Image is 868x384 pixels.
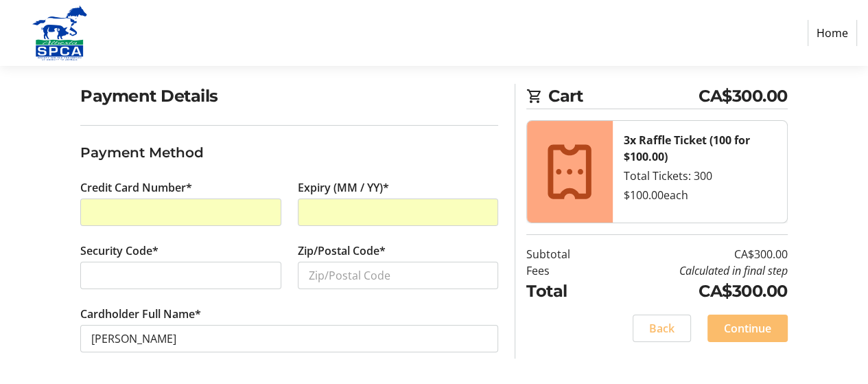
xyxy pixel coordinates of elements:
[80,306,201,322] label: Cardholder Full Name*
[80,325,498,352] input: Card Holder Name
[649,320,675,337] span: Back
[526,279,602,304] td: Total
[624,168,776,184] div: Total Tickets: 300
[80,142,498,163] h3: Payment Method
[602,246,788,262] td: CA$300.00
[526,262,602,279] td: Fees
[309,204,487,221] iframe: Secure expiration date input frame
[91,267,270,284] iframe: Secure CVC input frame
[526,246,602,262] td: Subtotal
[298,242,386,259] label: Zip/Postal Code*
[548,84,699,109] span: Cart
[80,242,159,259] label: Security Code*
[808,20,857,46] a: Home
[724,320,771,337] span: Continue
[80,179,192,196] label: Credit Card Number*
[624,187,776,203] div: $100.00 each
[602,262,788,279] td: Calculated in final step
[91,204,270,221] iframe: Secure card number input frame
[699,84,788,109] span: CA$300.00
[633,315,691,342] button: Back
[624,133,750,164] strong: 3x Raffle Ticket (100 for $100.00)
[298,262,498,289] input: Zip/Postal Code
[707,315,788,342] button: Continue
[11,5,108,60] img: Alberta SPCA's Logo
[602,279,788,304] td: CA$300.00
[298,179,389,196] label: Expiry (MM / YY)*
[80,84,498,109] h2: Payment Details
